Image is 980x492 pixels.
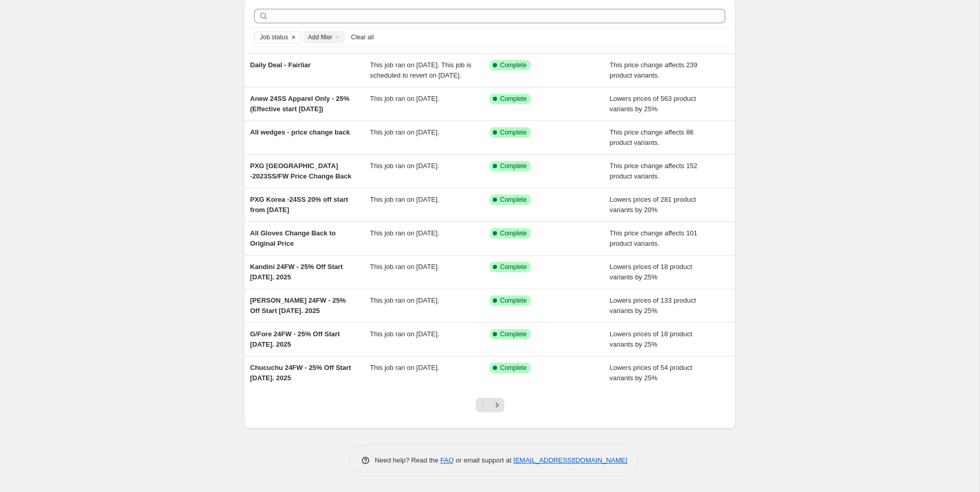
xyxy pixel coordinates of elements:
span: This job ran on [DATE]. [370,95,440,102]
span: This price change affects 239 product variants. [610,61,698,79]
span: This job ran on [DATE]. This job is scheduled to revert on [DATE]. [370,61,472,79]
span: This price change affects 152 product variants. [610,162,698,180]
span: Complete [500,229,526,237]
span: This job ran on [DATE]. [370,229,440,237]
span: This job ran on [DATE]. [370,162,440,170]
span: This job ran on [DATE]. [370,128,440,136]
button: Clear all [347,31,378,43]
span: This job ran on [DATE]. [370,330,440,338]
span: G/Fore 24FW - 25% Off Start [DATE]. 2025 [250,330,340,348]
span: Complete [500,296,526,305]
span: All wedges - price change back [250,128,350,136]
span: Complete [500,162,526,170]
span: Add filter [308,33,332,41]
span: Complete [500,61,526,69]
span: Kandini 24FW - 25% Off Start [DATE]. 2025 [250,263,343,281]
span: Complete [500,128,526,137]
span: This price change affects 86 product variants. [610,128,694,146]
span: PXG Korea -24SS 20% off start from [DATE] [250,196,348,214]
span: Complete [500,95,526,103]
span: Lowers prices of 563 product variants by 25% [610,95,696,113]
span: Clear all [351,33,374,41]
span: Complete [500,364,526,372]
span: Daily Deal - Fairliar [250,61,311,69]
button: Clear [288,32,299,43]
span: Complete [500,330,526,338]
span: Lowers prices of 18 product variants by 25% [610,330,693,348]
span: Complete [500,196,526,204]
span: Need help? Read the [375,456,441,464]
span: This job ran on [DATE]. [370,296,440,304]
span: Anew 24SS Apparel Only - 25% (Effective start [DATE]) [250,95,349,113]
span: This job ran on [DATE]. [370,263,440,271]
span: Lowers prices of 133 product variants by 25% [610,296,696,315]
button: Next [490,398,504,412]
span: Job status [260,33,288,41]
span: [PERSON_NAME] 24FW - 25% Off Start [DATE]. 2025 [250,296,346,315]
nav: Pagination [476,398,504,412]
span: Lowers prices of 54 product variants by 25% [610,364,693,382]
span: Lowers prices of 18 product variants by 25% [610,263,693,281]
span: This job ran on [DATE]. [370,196,440,203]
span: This price change affects 101 product variants. [610,229,698,247]
a: [EMAIL_ADDRESS][DOMAIN_NAME] [514,456,627,464]
span: Complete [500,263,526,271]
span: Lowers prices of 281 product variants by 20% [610,196,696,214]
span: Chucuchu 24FW - 25% Off Start [DATE]. 2025 [250,364,351,382]
span: or email support at [454,456,514,464]
button: Job status [255,32,288,43]
span: This job ran on [DATE]. [370,364,440,371]
span: PXG [GEOGRAPHIC_DATA] -2023SS/FW Price Change Back [250,162,352,180]
span: All Gloves Change Back to Original Price [250,229,335,247]
a: FAQ [441,456,454,464]
button: Add filter [303,31,345,43]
